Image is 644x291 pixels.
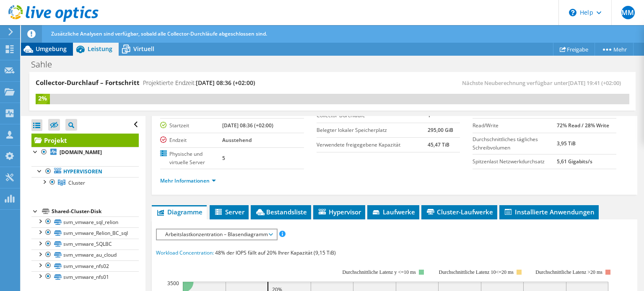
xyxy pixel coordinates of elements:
span: [DATE] 08:36 (+02:00) [196,79,255,87]
label: Belegter lokaler Speicherplatz [317,126,428,134]
a: Projekt [31,134,139,147]
h1: Sahle [27,60,65,69]
a: svm_vmware_sql_relion [31,216,139,227]
span: Cluster [68,179,85,186]
span: Laufwerke [371,208,415,216]
svg: \n [569,9,576,16]
b: 1 [428,112,431,119]
span: Hypervisor [317,208,361,216]
span: Virtuell [133,45,154,53]
span: Diagramme [156,208,203,216]
span: Zusätzliche Analysen sind verfügbar, sobald alle Collector-Durchläufe abgeschlossen sind. [51,30,267,37]
tspan: Durchschnittliche Latenz 10<=20 ms [439,269,514,275]
text: Durchschnittliche Latenz >20 ms [535,269,602,275]
label: Startzeit [160,121,222,130]
span: Server [214,208,244,216]
span: MM [621,6,635,19]
b: 5,61 Gigabits/s [557,158,592,165]
span: 48% der IOPS fällt auf 20% Ihrer Kapazität (9,15 TiB) [215,249,336,256]
label: Physische und virtuelle Server [160,150,222,167]
a: Mehr [595,43,634,56]
label: Read/Write [473,121,556,130]
label: Spitzenlast Netzwerkdurchsatz [473,157,556,166]
span: Bestandsliste [255,208,307,216]
b: 3,95 TiB [557,140,576,147]
b: 45,47 TiB [428,141,449,148]
a: svm_vmware_SQLBC [31,239,139,250]
a: Mehr Informationen [160,177,216,184]
b: [DOMAIN_NAME] [60,149,102,156]
label: Durchschnittliches tägliches Schreibvolumen [473,135,556,152]
span: Workload Concentration: [156,249,214,256]
h4: Projektierte Endzeit: [143,78,255,88]
span: Nächste Neuberechnung verfügbar unter [462,79,625,87]
span: Installierte Anwendungen [504,208,595,216]
div: 2% [36,94,50,103]
span: Arbeitslastkonzentration – Blasendiagramm [161,229,272,239]
a: Hypervisoren [31,166,139,177]
label: Endzeit [160,136,222,144]
div: Shared-Cluster-Disk [52,206,139,216]
a: svm_vmware_nfs01 [31,271,139,282]
b: Ausstehend [222,136,252,144]
a: [DOMAIN_NAME] [31,147,139,158]
b: [DATE] 08:36 (+02:00) [222,122,273,129]
a: Freigabe [553,43,595,56]
a: svm_vmware_au_cloud [31,250,139,260]
b: 5 [222,155,225,162]
span: [DATE] 19:41 (+02:00) [568,79,621,87]
tspan: Durchschnittliche Latenz y <=10 ms [343,269,416,275]
b: 295,00 GiB [428,126,453,134]
a: Cluster [31,177,139,188]
span: Leistung [88,45,112,53]
text: 3500 [167,280,179,287]
span: Cluster-Laufwerke [426,208,493,216]
label: Verwendete freigegebene Kapazität [317,141,428,149]
b: 72% Read / 28% Write [557,122,609,129]
span: Umgebung [36,45,67,53]
a: svm_vmware_Relion_BC_sql [31,227,139,238]
a: svm_vmware_nfs02 [31,260,139,271]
